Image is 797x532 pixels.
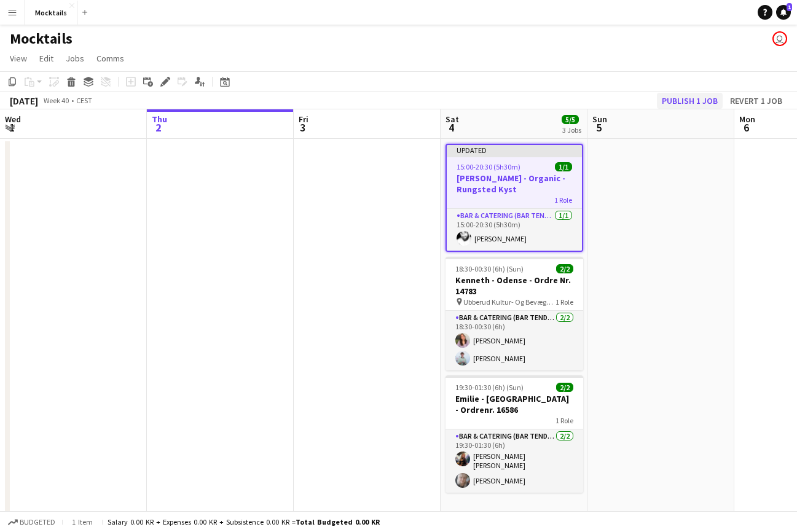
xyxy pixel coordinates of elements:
span: Edit [39,53,53,64]
div: Updated [447,145,582,155]
span: 2/2 [556,383,573,392]
a: 1 [776,5,791,20]
span: 1 [3,120,21,135]
span: Comms [96,53,124,64]
app-job-card: Updated15:00-20:30 (5h30m)1/1[PERSON_NAME] - Organic - Rungsted Kyst1 RoleBar & Catering (Bar Ten... [446,144,583,252]
a: Jobs [61,50,89,66]
div: 3 Jobs [562,125,581,135]
button: Mocktails [25,1,77,25]
div: Salary 0.00 KR + Expenses 0.00 KR + Subsistence 0.00 KR = [108,517,380,526]
span: 4 [444,120,459,135]
span: 1 Role [556,416,573,425]
span: Thu [152,114,167,125]
span: 1 Role [554,195,572,205]
span: 3 [297,120,308,135]
span: Sun [592,114,607,125]
span: Budgeted [20,518,55,526]
span: Total Budgeted 0.00 KR [296,517,380,526]
span: 1 Role [556,297,573,307]
span: Fri [299,114,308,125]
span: 5/5 [562,115,579,124]
div: CEST [76,96,92,105]
h3: [PERSON_NAME] - Organic - Rungsted Kyst [447,173,582,195]
span: View [10,53,27,64]
span: Ubberud Kultur- Og Bevægelseshus [463,297,556,307]
span: 2 [150,120,167,135]
span: 18:30-00:30 (6h) (Sun) [455,264,524,273]
a: Edit [34,50,58,66]
button: Revert 1 job [725,93,787,109]
span: Sat [446,114,459,125]
app-job-card: 18:30-00:30 (6h) (Sun)2/2Kenneth - Odense - Ordre Nr. 14783 Ubberud Kultur- Og Bevægelseshus1 Rol... [446,257,583,370]
span: Week 40 [41,96,71,105]
span: 6 [737,120,755,135]
span: Jobs [66,53,84,64]
span: 2/2 [556,264,573,273]
a: View [5,50,32,66]
div: [DATE] [10,95,38,107]
button: Publish 1 job [657,93,723,109]
span: Wed [5,114,21,125]
h3: Emilie - [GEOGRAPHIC_DATA] - Ordrenr. 16586 [446,393,583,415]
a: Comms [92,50,129,66]
app-job-card: 19:30-01:30 (6h) (Sun)2/2Emilie - [GEOGRAPHIC_DATA] - Ordrenr. 165861 RoleBar & Catering (Bar Ten... [446,375,583,493]
button: Budgeted [6,515,57,529]
span: 1/1 [555,162,572,171]
span: Mon [739,114,755,125]
span: 19:30-01:30 (6h) (Sun) [455,383,524,392]
app-card-role: Bar & Catering (Bar Tender)1/115:00-20:30 (5h30m)[PERSON_NAME] [447,209,582,251]
span: 1 [787,3,792,11]
app-user-avatar: Hektor Pantas [772,31,787,46]
app-card-role: Bar & Catering (Bar Tender)2/219:30-01:30 (6h)[PERSON_NAME] [PERSON_NAME] [PERSON_NAME][PERSON_NAME] [446,429,583,493]
h3: Kenneth - Odense - Ordre Nr. 14783 [446,275,583,297]
span: 15:00-20:30 (5h30m) [457,162,520,171]
h1: Mocktails [10,29,73,48]
app-card-role: Bar & Catering (Bar Tender)2/218:30-00:30 (6h)[PERSON_NAME][PERSON_NAME] [446,311,583,370]
span: 5 [591,120,607,135]
span: 1 item [68,517,97,526]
